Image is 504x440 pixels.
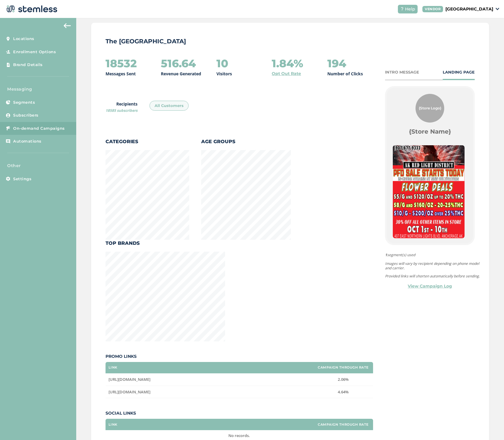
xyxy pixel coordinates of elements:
[109,377,310,382] label: https://share.google/LqmbXShPTGNE5oBRq
[216,57,228,69] h2: 10
[422,6,443,12] div: VENDOR
[409,127,451,136] label: {Store Name}
[316,389,370,395] label: 4.64%
[385,274,481,278] p: Provided links will shorten automatically before sending.
[408,283,452,289] a: View Campaign Log
[161,57,196,69] h2: 516.64
[443,69,475,75] div: LANDING PAGE
[149,101,189,111] div: All Customers
[216,71,232,77] p: Visitors
[13,176,31,182] span: Settings
[106,410,373,416] label: Social Links
[393,145,465,238] img: ZxE7AYRWs2KHksaa8R5xXdjsZXrEOai9OCDOLIx0.jpg
[109,377,150,382] span: [URL][DOMAIN_NAME]
[318,366,369,369] label: Campaign Through Rate
[327,71,363,77] p: Number of Clicks
[13,126,65,132] span: On-demand Campaigns
[385,252,387,257] strong: 1
[201,138,291,145] label: Age Groups
[13,36,34,42] span: Locations
[109,366,117,369] label: Link
[109,389,150,395] span: [URL][DOMAIN_NAME]
[272,57,303,69] h2: 1.84%
[13,112,39,118] span: Subscribers
[445,6,493,12] p: [GEOGRAPHIC_DATA]
[13,62,43,68] span: Brand Details
[385,252,481,258] span: segment(s) used
[228,433,250,438] span: No records.
[64,23,71,28] img: icon-arrow-back-accent-c549486e.svg
[327,57,346,69] h2: 194
[5,3,57,15] img: logo-dark-0685b13c.svg
[13,49,56,55] span: Enrollment Options
[272,71,301,77] a: Opt Out Rate
[161,71,201,77] p: Revenue Generated
[13,138,42,144] span: Automations
[106,138,189,145] label: Categories
[106,353,373,360] label: Promo Links
[106,240,225,247] label: Top Brands
[106,101,138,113] label: Recipients
[338,389,349,395] span: 4.64%
[316,377,370,382] label: 2.06%
[385,261,481,270] p: Images will vary by recipient depending on phone model and carrier.
[106,71,136,77] p: Messages Sent
[106,37,475,45] p: The [GEOGRAPHIC_DATA]
[109,389,310,395] label: https://www.alaskaredlight.com
[13,100,35,106] span: Segments
[400,7,404,11] img: icon-help-white-03924b79.svg
[385,69,419,75] div: INTRO MESSAGE
[496,8,499,10] img: icon_down-arrow-small-66adaf34.svg
[106,108,138,113] span: 18585 subscribers
[474,411,504,440] iframe: Chat Widget
[109,423,117,427] label: Link
[419,106,441,111] span: {Store Logo}
[338,377,349,382] span: 2.06%
[405,6,415,12] span: Help
[106,57,137,69] h2: 18532
[318,423,369,427] label: Campaign Through Rate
